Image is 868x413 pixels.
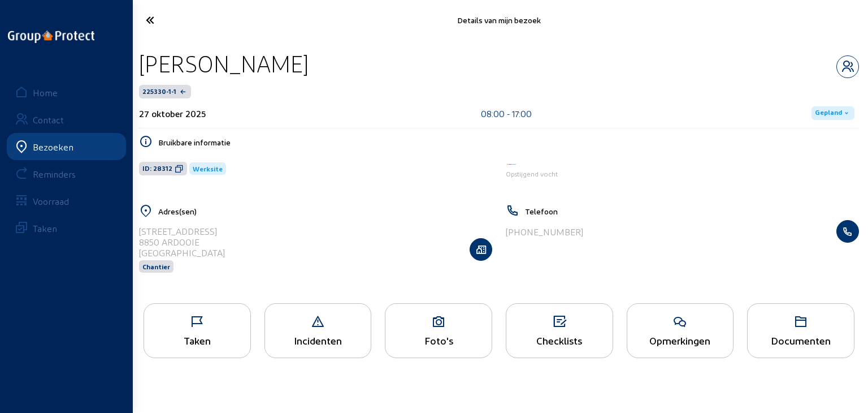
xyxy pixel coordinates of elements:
span: Gepland [815,109,842,118]
a: Taken [7,214,126,242]
div: Checklists [506,334,613,346]
div: Voorraad [33,196,69,206]
div: [GEOGRAPHIC_DATA] [139,247,225,258]
img: Aqua Protect [506,163,517,166]
div: 8850 ARDOOIE [139,236,225,247]
div: Details van mijn bezoek [253,15,745,25]
div: Documenten [748,334,854,346]
span: ID: 28312 [142,164,172,173]
div: Taken [33,223,57,234]
div: [STREET_ADDRESS] [139,226,225,236]
h5: Adres(sen) [158,206,492,216]
div: Contact [33,114,64,125]
a: Contact [7,106,126,133]
a: Bezoeken [7,133,126,160]
div: Opmerkingen [627,334,734,346]
span: Werksite [193,165,223,173]
h5: Telefoon [525,206,859,216]
div: 08:00 - 17:00 [481,108,532,119]
span: Chantier [142,263,170,270]
h5: Bruikbare informatie [158,137,859,147]
div: [PHONE_NUMBER] [506,226,583,237]
span: 225330-1-1 [142,87,176,96]
div: Incidenten [265,334,371,346]
div: Foto's [385,334,492,346]
div: Bezoeken [33,141,73,152]
div: [PERSON_NAME] [139,49,309,78]
a: Voorraad [7,187,126,214]
span: Opstijgend vocht [506,170,558,178]
a: Reminders [7,160,126,187]
div: Reminders [33,169,76,179]
div: 27 oktober 2025 [139,108,206,119]
a: Home [7,79,126,106]
img: logo-oneline.png [8,31,94,43]
div: Home [33,87,58,98]
div: Taken [144,334,250,346]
